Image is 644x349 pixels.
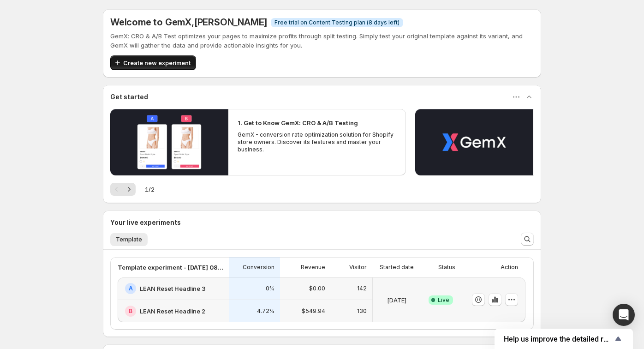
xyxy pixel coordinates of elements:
[521,233,534,246] button: Search and filter results
[110,17,267,28] h5: Welcome to GemX
[118,263,224,272] p: Template experiment - [DATE] 08:15:41
[140,307,205,316] h2: LEAN Reset Headline 2
[266,285,274,292] p: 0%
[438,264,455,271] p: Status
[110,218,181,227] h3: Your live experiments
[110,55,196,70] button: Create new experiment
[110,92,148,102] h3: Get started
[357,285,367,292] p: 142
[349,264,367,271] p: Visitor
[110,109,228,175] button: Play video
[501,264,518,271] p: Action
[257,307,274,315] p: 4.72%
[613,304,635,326] div: Open Intercom Messenger
[123,58,191,67] span: Create new experiment
[302,307,325,315] p: $549.94
[309,285,325,292] p: $0.00
[110,31,534,50] p: GemX: CRO & A/B Test optimizes your pages to maximize profits through split testing. Simply test ...
[238,118,358,127] h2: 1. Get to Know GemX: CRO & A/B Testing
[238,131,396,153] p: GemX - conversion rate optimization solution for Shopify store owners. Discover its features and ...
[387,295,406,305] p: [DATE]
[243,264,274,271] p: Conversion
[129,307,132,315] h2: B
[145,185,155,194] span: 1 / 2
[274,19,400,26] span: Free trial on Content Testing plan (8 days left)
[504,333,624,344] button: Show survey - Help us improve the detailed report for A/B campaigns
[504,335,613,343] span: Help us improve the detailed report for A/B campaigns
[415,109,533,175] button: Play video
[301,264,325,271] p: Revenue
[129,285,133,292] h2: A
[438,296,449,304] span: Live
[116,236,142,243] span: Template
[123,183,136,196] button: Next
[191,17,267,28] span: , [PERSON_NAME]
[380,264,414,271] p: Started date
[140,284,206,293] h2: LEAN Reset Headline 3
[357,307,367,315] p: 130
[110,183,136,196] nav: Pagination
